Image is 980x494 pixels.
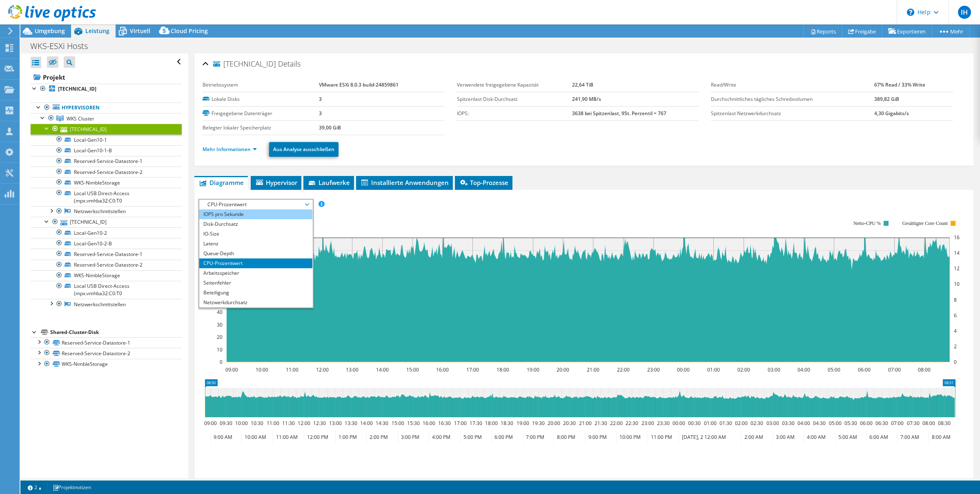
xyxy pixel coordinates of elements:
[199,249,312,258] li: Queue-Depth
[932,25,970,38] a: Mehr
[902,220,948,226] text: Gesättigter Core Count
[31,206,182,217] a: Netzwerkschnittstellen
[572,110,666,117] b: 3638 bei Spitzenlast, 95t. Perzentil = 767
[954,296,957,303] text: 8
[842,25,882,38] a: Freigabe
[58,85,96,92] b: [TECHNICAL_ID]
[217,309,223,316] text: 40
[31,227,182,238] a: Local-Gen10-2
[199,219,312,229] li: Disk-Durchsatz
[199,239,312,249] li: Latenz
[319,81,399,88] b: VMware ESXi 8.0.3 build-24859861
[436,366,449,373] text: 16:00
[313,420,326,427] text: 12:30
[595,420,607,427] text: 21:30
[220,358,223,365] text: 0
[711,109,874,118] label: Spitzenlast Netzwerkdurchsatz
[751,420,763,427] text: 02:30
[286,366,298,373] text: 11:00
[203,146,257,153] a: Mehr Informationen
[438,420,451,427] text: 16:30
[407,420,420,427] text: 15:30
[360,178,449,187] span: Installierte Anwendungen
[470,420,482,427] text: 17:30
[31,281,182,299] a: Local USB Direct-Access (mpx.vmhba32:C0:T0
[485,420,498,427] text: 18:00
[199,209,312,219] li: IOPS pro Sekunde
[27,42,100,51] h1: WKS-ESXi Hosts
[813,420,826,427] text: 04:30
[423,420,435,427] text: 16:00
[557,366,569,373] text: 20:00
[255,178,297,187] span: Hypervisor
[641,420,654,427] text: 23:00
[954,265,960,272] text: 12
[199,268,312,278] li: Arbeitsspeicher
[735,420,748,427] text: 02:00
[31,134,182,145] a: Local-Gen10-1
[85,27,109,35] span: Leistung
[719,420,732,427] text: 01:30
[31,188,182,206] a: Local USB Direct-Access (mpx.vmhba32:C0:T0
[199,258,312,268] li: CPU-Prozentwert
[67,115,94,122] span: WKS Cluster
[31,217,182,227] a: [TECHNICAL_ID]
[319,110,322,117] b: 3
[673,420,685,427] text: 00:00
[406,366,419,373] text: 15:00
[938,420,951,427] text: 08:30
[875,420,888,427] text: 06:30
[626,420,638,427] text: 22:30
[954,234,960,241] text: 16
[704,420,717,427] text: 01:00
[217,334,223,340] text: 20
[572,81,593,88] b: 22,64 TiB
[617,366,630,373] text: 22:00
[882,25,932,38] a: Exportieren
[677,366,690,373] text: 00:00
[610,420,623,427] text: 22:00
[874,96,899,102] b: 389,82 GiB
[954,312,957,319] text: 6
[858,366,871,373] text: 06:00
[235,420,248,427] text: 10:00
[329,420,342,427] text: 13:00
[457,95,572,103] label: Spitzenlast Disk-Durchsatz
[907,9,914,16] svg: \n
[217,321,223,328] text: 30
[457,109,572,118] label: IOPS:
[587,366,599,373] text: 21:00
[213,60,276,68] span: [TECHNICAL_ID]
[922,420,935,427] text: 08:00
[31,348,182,358] a: Reserved-Service-Datastore-2
[874,81,925,88] b: 67% Read / 33% Write
[497,366,509,373] text: 18:00
[199,229,312,239] li: IO-Size
[31,270,182,281] a: WKS-NimbleStorage
[797,420,810,427] text: 04:00
[282,420,295,427] text: 11:30
[844,420,857,427] text: 05:30
[711,81,874,89] label: Read/Write
[737,366,750,373] text: 02:00
[31,177,182,188] a: WKS-NimbleStorage
[797,366,810,373] text: 04:00
[954,327,957,334] text: 4
[307,178,350,187] span: Laufwerke
[31,260,182,270] a: Reserved-Service-Datastore-2
[31,124,182,134] a: [TECHNICAL_ID]
[267,420,279,427] text: 11:00
[532,420,545,427] text: 19:30
[803,25,842,38] a: Reports
[199,278,312,288] li: Seitenfehler
[31,299,182,309] a: Netzwerkschnittstellen
[319,124,341,131] b: 39,00 GiB
[360,420,373,427] text: 14:00
[50,327,182,337] div: Shared-Cluster-Disk
[31,337,182,348] a: Reserved-Service-Datastore-1
[376,366,389,373] text: 14:00
[346,366,359,373] text: 13:00
[31,102,182,113] a: Hypervisoren
[579,420,592,427] text: 21:00
[688,420,701,427] text: 00:30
